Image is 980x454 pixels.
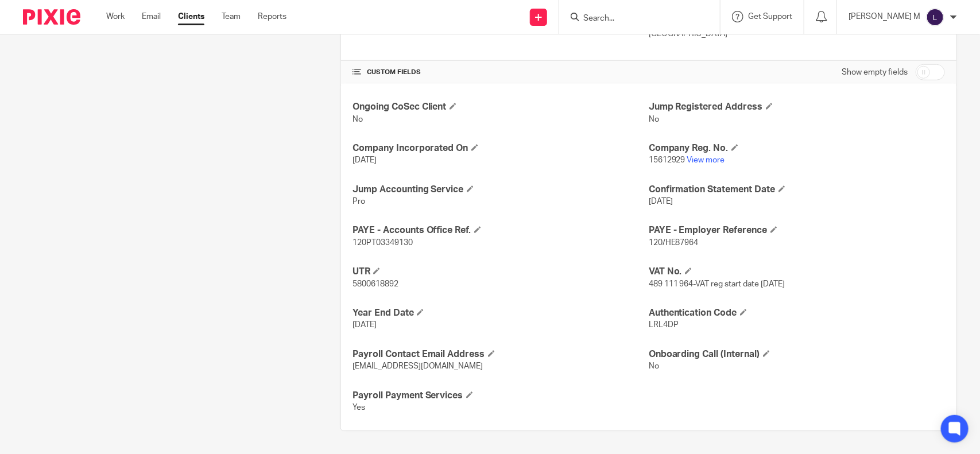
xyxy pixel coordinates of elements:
span: 489 111 964-VAT reg start date [DATE] [649,280,785,288]
h4: Authentication Code [649,307,945,319]
h4: Company Reg. No. [649,142,945,154]
h4: Jump Accounting Service [353,184,649,196]
a: Reports [258,11,286,22]
span: No [353,115,363,123]
span: 120/HE87964 [649,239,699,247]
span: [DATE] [649,197,673,205]
input: Search [582,14,685,24]
span: No [649,362,659,370]
img: svg%3E [926,8,944,26]
h4: Payroll Payment Services [353,390,649,402]
h4: UTR [353,266,649,278]
img: Pixie [23,9,80,25]
span: Pro [353,197,365,205]
label: Show empty fields [842,67,908,78]
span: Get Support [748,13,792,21]
span: Yes [353,403,365,412]
a: View more [687,156,725,164]
h4: Confirmation Statement Date [649,184,945,196]
span: 120PT03349130 [353,239,413,247]
a: Email [142,11,161,22]
h4: PAYE - Accounts Office Ref. [353,224,649,236]
h4: Year End Date [353,307,649,319]
span: [EMAIL_ADDRESS][DOMAIN_NAME] [353,362,483,370]
span: No [649,115,659,123]
h4: Company Incorporated On [353,142,649,154]
a: Work [106,11,125,22]
span: 5800618892 [353,280,398,288]
span: 15612929 [649,156,685,164]
span: [DATE] [353,156,377,164]
span: [DATE] [353,321,377,329]
span: LRL4DP [649,321,679,329]
h4: PAYE - Employer Reference [649,224,945,236]
h4: Payroll Contact Email Address [353,348,649,360]
a: Team [222,11,241,22]
h4: Onboarding Call (Internal) [649,348,945,360]
a: Clients [178,11,204,22]
h4: VAT No. [649,266,945,278]
h4: CUSTOM FIELDS [353,68,649,77]
h4: Jump Registered Address [649,101,945,113]
p: [PERSON_NAME] M [849,11,920,22]
h4: Ongoing CoSec Client [353,101,649,113]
